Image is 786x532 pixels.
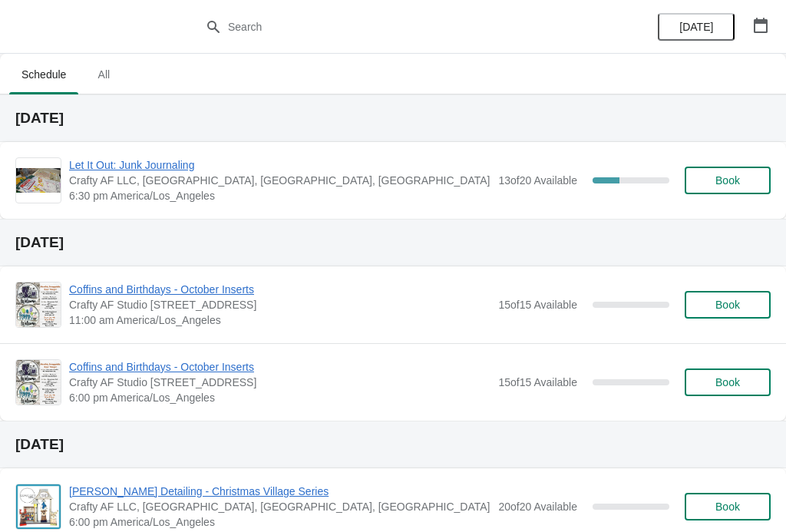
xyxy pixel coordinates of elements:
span: Coffins and Birthdays - October Inserts [69,282,490,297]
span: Let It Out: Junk Journaling [69,157,490,173]
span: 6:30 pm America/Los_Angeles [69,188,490,203]
h2: [DATE] [15,437,771,452]
span: 15 of 15 Available [498,376,577,388]
img: Let It Out: Junk Journaling | Crafty AF LLC, South Tacoma Way, Tacoma, WA, USA | 6:30 pm America/... [16,168,61,193]
span: Book [715,501,740,513]
span: [PERSON_NAME] Detailing - Christmas Village Series [69,484,490,499]
span: 13 of 20 Available [498,174,577,187]
img: Coffins and Birthdays - October Inserts | Crafty AF Studio 5442 S. Tacoma Way, Tacoma WA 98409 | ... [16,360,61,405]
span: Crafty AF LLC, [GEOGRAPHIC_DATA], [GEOGRAPHIC_DATA], [GEOGRAPHIC_DATA] [69,499,490,514]
button: Book [685,493,771,520]
button: Book [685,291,771,319]
span: Book [715,299,740,311]
img: Dasher's Detailing - Christmas Village Series | Crafty AF LLC, Pacific Avenue South, Tacoma, WA, ... [16,484,61,529]
span: Crafty AF Studio [STREET_ADDRESS] [69,375,490,390]
span: [DATE] [679,21,713,33]
button: Book [685,368,771,396]
h2: [DATE] [15,235,771,250]
span: 6:00 pm America/Los_Angeles [69,514,490,530]
img: Coffins and Birthdays - October Inserts | Crafty AF Studio 5442 S. Tacoma Way, Tacoma WA 98409 | ... [16,283,61,327]
span: Crafty AF Studio [STREET_ADDRESS] [69,297,490,312]
span: Schedule [9,61,78,88]
span: 6:00 pm America/Los_Angeles [69,390,490,405]
span: All [84,61,123,88]
span: Coffins and Birthdays - October Inserts [69,359,490,375]
span: Book [715,376,740,388]
span: Book [715,174,740,187]
input: Search [227,13,589,41]
h2: [DATE] [15,111,771,126]
button: Book [685,167,771,194]
span: 11:00 am America/Los_Angeles [69,312,490,328]
span: 20 of 20 Available [498,501,577,513]
span: 15 of 15 Available [498,299,577,311]
button: [DATE] [658,13,735,41]
span: Crafty AF LLC, [GEOGRAPHIC_DATA], [GEOGRAPHIC_DATA], [GEOGRAPHIC_DATA] [69,173,490,188]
